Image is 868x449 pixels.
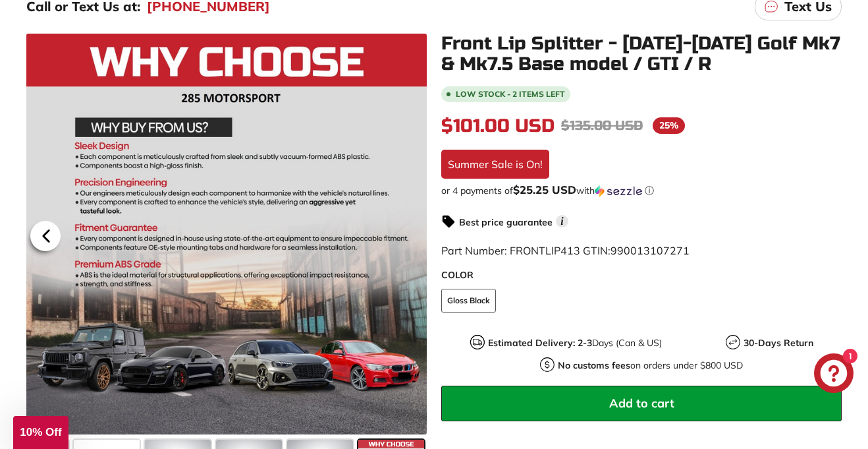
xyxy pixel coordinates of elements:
[456,90,565,98] span: Low stock - 2 items left
[13,416,68,449] div: 10% Off
[488,336,662,350] p: Days (Can & US)
[441,244,690,257] span: Part Number: FRONTLIP413 GTIN:
[610,244,690,257] span: 990013107271
[744,337,813,349] strong: 30-Days Return
[609,396,674,411] span: Add to cart
[653,117,685,134] span: 25%
[459,216,553,228] strong: Best price guarantee
[441,386,842,421] button: Add to cart
[810,353,857,396] inbox-online-store-chat: Shopify online store chat
[488,337,592,349] strong: Estimated Delivery: 2-3
[595,185,642,197] img: Sezzle
[513,183,576,196] span: $25.25 USD
[441,184,842,197] div: or 4 payments of with
[441,268,842,282] label: COLOR
[556,215,568,227] span: i
[20,426,61,438] span: 10% Off
[558,359,743,373] p: on orders under $800 USD
[441,34,842,75] h1: Front Lip Splitter - [DATE]-[DATE] Golf Mk7 & Mk7.5 Base model / GTI / R
[558,359,630,371] strong: No customs fees
[441,150,549,179] div: Summer Sale is On!
[441,115,555,137] span: $101.00 USD
[561,117,643,134] span: $135.00 USD
[441,184,842,197] div: or 4 payments of$25.25 USDwithSezzle Click to learn more about Sezzle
